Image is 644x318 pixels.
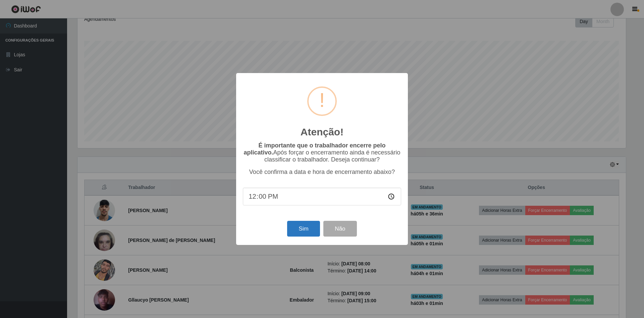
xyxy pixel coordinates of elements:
p: Você confirma a data e hora de encerramento abaixo? [243,169,401,176]
b: É importante que o trabalhador encerre pelo aplicativo. [244,142,385,156]
button: Não [323,221,357,237]
button: Sim [287,221,320,237]
h2: Atenção! [301,126,343,138]
p: Após forçar o encerramento ainda é necessário classificar o trabalhador. Deseja continuar? [243,142,401,163]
